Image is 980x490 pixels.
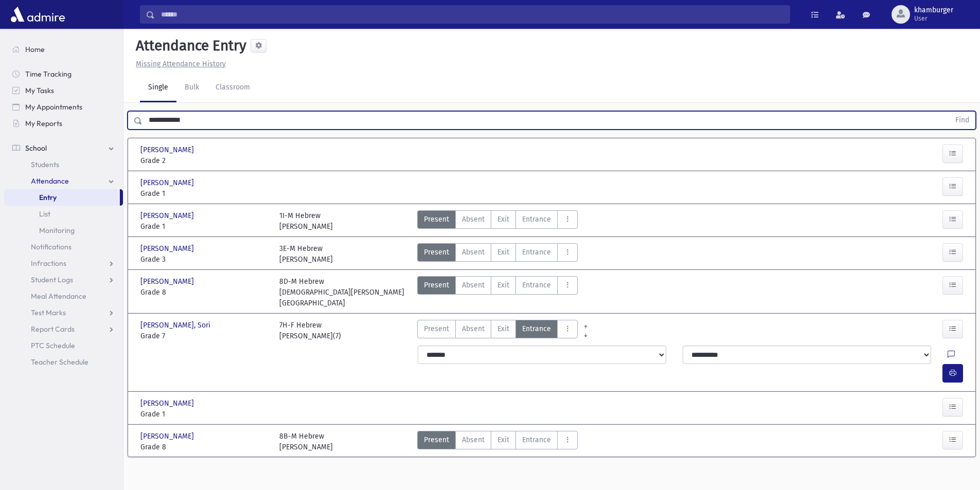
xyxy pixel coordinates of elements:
span: Entry [39,193,57,202]
span: List [39,209,50,219]
span: Present [424,434,449,445]
div: 7H-F Hebrew [PERSON_NAME](7) [279,320,341,341]
span: Grade 3 [140,254,269,265]
span: Time Tracking [25,69,72,79]
a: Infractions [4,255,123,271]
span: Present [424,323,449,334]
a: My Appointments [4,99,123,115]
a: Attendance [4,173,123,189]
a: Notifications [4,239,123,255]
span: Exit [497,323,509,334]
span: Exit [497,247,509,258]
span: Infractions [31,259,66,268]
span: [PERSON_NAME] [140,144,196,155]
span: Absent [462,280,485,291]
span: Grade 1 [140,221,269,232]
span: My Tasks [25,86,54,95]
div: 1I-M Hebrew [PERSON_NAME] [279,210,333,232]
span: Absent [462,247,485,258]
span: My Reports [25,119,62,128]
input: Search [155,5,790,24]
div: 8D-M Hebrew [DEMOGRAPHIC_DATA][PERSON_NAME][GEOGRAPHIC_DATA] [279,276,408,308]
span: Grade 1 [140,188,269,199]
u: Missing Attendance History [136,60,226,68]
button: Find [949,112,975,129]
a: Students [4,156,123,173]
span: [PERSON_NAME] [140,177,196,188]
a: Home [4,41,123,58]
span: Grade 7 [140,331,269,341]
span: Home [25,45,45,54]
span: [PERSON_NAME] [140,210,196,221]
div: AttTypes [417,243,578,265]
span: Entrance [522,247,551,258]
span: Students [31,160,59,169]
a: My Tasks [4,82,123,99]
span: Entrance [522,434,551,445]
div: 8B-M Hebrew [PERSON_NAME] [279,431,333,452]
div: AttTypes [417,276,578,308]
a: Teacher Schedule [4,354,123,370]
a: List [4,206,123,222]
span: Present [424,247,449,258]
span: PTC Schedule [31,341,75,350]
span: Exit [497,280,509,291]
span: [PERSON_NAME] [140,431,196,442]
span: [PERSON_NAME] [140,398,196,409]
span: Entrance [522,280,551,291]
a: School [4,140,123,156]
a: My Reports [4,115,123,132]
span: Absent [462,323,485,334]
span: User [914,14,953,23]
span: Entrance [522,214,551,225]
a: Time Tracking [4,66,123,82]
a: PTC Schedule [4,337,123,354]
a: Test Marks [4,304,123,321]
span: [PERSON_NAME], Sori [140,320,212,331]
a: Meal Attendance [4,288,123,304]
span: Teacher Schedule [31,357,88,367]
a: Monitoring [4,222,123,239]
h5: Attendance Entry [132,37,246,55]
a: Student Logs [4,271,123,288]
span: Attendance [31,176,69,186]
span: khamburger [914,6,953,14]
span: Grade 2 [140,155,269,166]
span: Grade 1 [140,409,269,420]
span: School [25,143,47,153]
span: My Appointments [25,102,82,112]
a: Report Cards [4,321,123,337]
div: AttTypes [417,210,578,232]
div: AttTypes [417,431,578,452]
span: Absent [462,434,485,445]
span: Present [424,214,449,225]
span: Test Marks [31,308,66,317]
span: Grade 8 [140,287,269,298]
img: AdmirePro [8,4,67,25]
span: Grade 8 [140,442,269,452]
a: Single [140,74,176,102]
a: Missing Attendance History [132,60,226,68]
span: [PERSON_NAME] [140,276,196,287]
span: Meal Attendance [31,292,86,301]
span: Student Logs [31,275,73,284]
span: Present [424,280,449,291]
span: Exit [497,434,509,445]
span: Monitoring [39,226,75,235]
span: Absent [462,214,485,225]
span: [PERSON_NAME] [140,243,196,254]
span: Report Cards [31,324,75,334]
span: Exit [497,214,509,225]
div: 3E-M Hebrew [PERSON_NAME] [279,243,333,265]
a: Entry [4,189,120,206]
a: Bulk [176,74,207,102]
span: Entrance [522,323,551,334]
a: Classroom [207,74,258,102]
span: Notifications [31,242,72,251]
div: AttTypes [417,320,578,341]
